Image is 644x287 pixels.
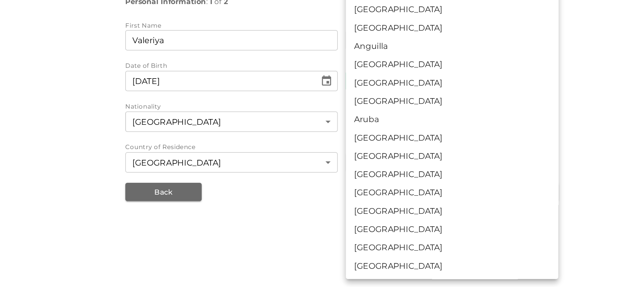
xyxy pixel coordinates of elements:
[325,267,465,279] li: [GEOGRAPHIC_DATA]
[325,121,465,134] li: Anguilla
[325,109,465,121] li: [GEOGRAPHIC_DATA]
[325,134,465,146] li: [GEOGRAPHIC_DATA]
[325,219,465,231] li: [GEOGRAPHIC_DATA]
[325,231,465,243] li: [GEOGRAPHIC_DATA]
[325,36,465,49] li: [GEOGRAPHIC_DATA]
[325,170,465,182] li: Aruba
[325,206,465,219] li: [GEOGRAPHIC_DATA]
[325,255,465,267] li: [GEOGRAPHIC_DATA]
[325,73,465,85] li: [GEOGRAPHIC_DATA]
[327,8,463,22] input: Search...
[325,194,465,206] li: [GEOGRAPHIC_DATA]
[325,24,465,36] li: [GEOGRAPHIC_DATA]
[325,243,465,255] li: [GEOGRAPHIC_DATA]
[325,182,465,194] li: [GEOGRAPHIC_DATA]
[325,85,465,97] li: [US_STATE]
[325,61,465,73] li: [GEOGRAPHIC_DATA]
[325,158,465,170] li: [GEOGRAPHIC_DATA]
[325,146,465,158] li: [GEOGRAPHIC_DATA]
[325,97,465,109] li: [GEOGRAPHIC_DATA]
[325,49,465,61] li: [GEOGRAPHIC_DATA]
